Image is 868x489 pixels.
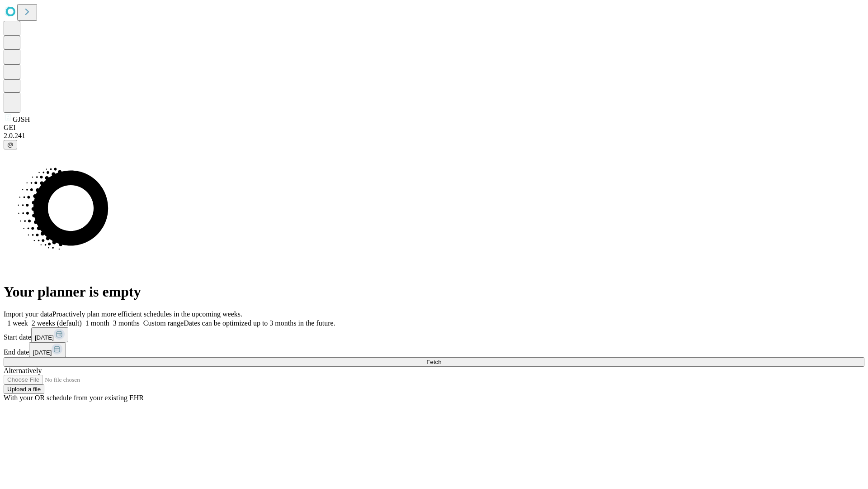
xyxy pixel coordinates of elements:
span: 1 week [7,319,28,327]
span: @ [7,141,14,148]
span: Custom range [143,319,184,327]
span: Import your data [4,310,52,318]
span: Alternatively [4,367,42,374]
div: End date [4,342,864,357]
button: Upload a file [4,384,44,394]
button: [DATE] [31,327,68,342]
span: GJSH [13,115,30,123]
span: 3 months [113,319,140,327]
h1: Your planner is empty [4,283,864,300]
button: Fetch [4,357,864,367]
span: Fetch [426,359,441,365]
div: GEI [4,124,864,132]
span: 1 month [85,319,109,327]
button: [DATE] [29,342,66,357]
div: Start date [4,327,864,342]
span: 2 weeks (default) [32,319,82,327]
div: 2.0.241 [4,132,864,140]
span: Dates can be optimized up to 3 months in the future. [184,319,335,327]
span: Proactively plan more efficient schedules in the upcoming weeks. [52,310,242,318]
span: With your OR schedule from your existing EHR [4,394,144,402]
button: @ [4,140,17,149]
span: [DATE] [33,349,52,356]
span: [DATE] [35,334,54,341]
